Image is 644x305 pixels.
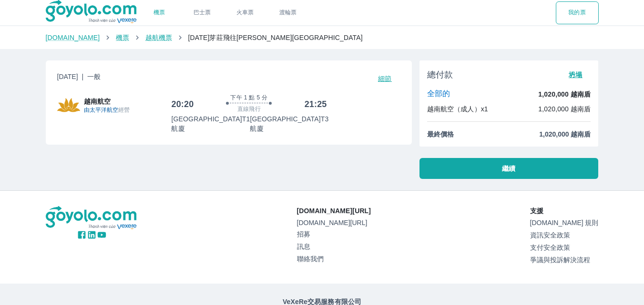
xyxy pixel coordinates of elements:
a: [DOMAIN_NAME] [46,34,100,41]
font: 全部的 [427,89,450,98]
font: 細節 [378,75,392,82]
font: [GEOGRAPHIC_DATA] [250,115,320,123]
a: 招募 [297,230,371,239]
font: 聯絡我們 [297,255,324,263]
font: 渡輪票 [279,9,297,16]
a: [DOMAIN_NAME] 規則 [530,219,599,227]
font: 資訊安全政策 [530,231,570,239]
font: ​​經營 [118,107,130,113]
font: 爭議與投訴解決流程 [530,256,590,264]
a: 越航機票 [145,34,173,41]
div: 選擇交通方式 [556,1,599,24]
a: [DOMAIN_NAME][URL] [297,219,371,226]
font: [DOMAIN_NAME] 規則 [530,219,599,226]
font: [GEOGRAPHIC_DATA] [171,115,242,123]
font: 招募 [297,230,310,238]
font: 繼續 [502,165,516,172]
div: 選擇交通方式 [138,1,309,24]
a: 資訊安全政策 [530,231,599,240]
font: [DATE] [57,73,78,80]
a: 機票 [116,34,129,41]
font: | [82,73,84,80]
button: 繼續 [419,158,599,179]
font: 1,020,000 越南盾 [538,90,591,98]
font: 訊息 [297,243,310,250]
font: 最終價格 [427,130,454,138]
img: 標識 [46,206,138,230]
font: 支付安全政策 [530,244,570,251]
font: 坍塌 [569,71,583,79]
font: 21:25 [305,99,327,109]
a: 爭議與投訴解決流程 [530,256,599,265]
button: 坍塌 [560,68,591,81]
font: 下午 1 點 5 分 [230,94,268,101]
a: 聯絡我們 [297,255,371,264]
font: [DATE]芽莊飛往[PERSON_NAME][GEOGRAPHIC_DATA] [188,34,363,41]
font: 直線飛行 [237,106,261,112]
font: 越南航空 [84,98,111,105]
font: 巴士票 [194,9,211,16]
a: 支付安全政策 [530,244,599,252]
nav: 麵包屑 [46,33,599,42]
font: 1,020,000 越南盾 [538,105,591,113]
font: [DOMAIN_NAME][URL] [297,219,368,226]
font: 1,020,000 越南盾 [539,130,591,138]
button: 細節 [370,72,400,85]
font: 越南航空（成人）x1 [427,105,488,113]
a: 訊息 [297,243,371,251]
font: 總付款 [427,70,453,79]
font: 機票 [153,9,165,16]
font: 一般 [87,73,101,80]
font: [DOMAIN_NAME][URL] [297,207,371,215]
font: 20:20 [171,99,194,109]
font: 由太平洋航空 [84,107,118,113]
a: 巴士票 [194,9,211,16]
font: 我的票 [568,9,586,16]
a: 機票 [153,9,165,16]
font: 支援 [530,207,543,215]
font: 火車票 [236,9,254,16]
